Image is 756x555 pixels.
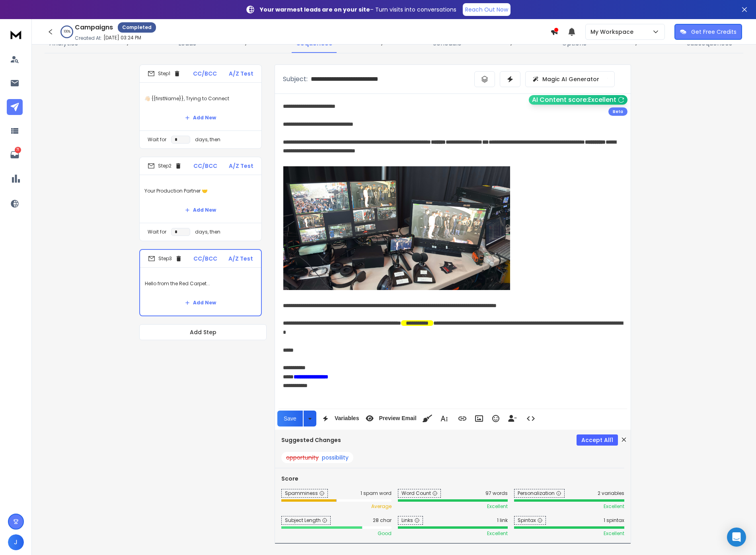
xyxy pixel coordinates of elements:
button: AI Content score:Excellent [529,95,627,105]
p: 100 % [64,29,70,34]
button: Save [277,411,303,426]
span: Spintax [514,516,546,525]
li: Step2CC/BCCA/Z TestYour Production Partner 🤝Add NewWait fordays, then [139,157,262,241]
button: Get Free Credits [674,24,742,40]
button: J [8,534,24,550]
span: 1 spintax [604,517,624,524]
p: 71 [15,147,21,153]
span: Spamminess [281,489,328,498]
span: Preview Email [377,415,418,422]
span: Personalization [514,489,565,498]
button: Add Step [139,324,267,340]
button: More Text [436,411,452,426]
button: Insert Link (⌘K) [455,411,470,426]
button: Clean HTML [420,411,435,426]
p: [DATE] 03:24 PM [103,35,141,41]
button: Accept All1 [577,434,618,446]
span: Variables [333,415,361,422]
p: days, then [195,229,220,235]
button: Magic AI Generator [525,71,615,87]
h3: Suggested Changes [281,436,341,444]
p: A/Z Test [228,255,253,263]
span: 28 char [373,517,392,524]
span: Subject Length [281,516,331,525]
p: CC/BCC [193,255,217,263]
a: Reach Out Now [463,3,510,16]
span: opportunity [286,454,319,462]
button: Insert Image (⌘P) [472,411,487,426]
p: A/Z Test [229,70,253,78]
p: Your Production Partner 🤝 [144,180,257,202]
a: 71 [7,147,23,163]
div: Step 2 [148,162,182,169]
span: excellent [604,503,624,510]
button: Add New [179,202,222,218]
span: good [378,530,392,537]
button: Emoticons [488,411,503,426]
div: Beta [608,107,627,116]
p: Hello from the Red Carpet... [145,273,256,295]
span: Word Count [398,489,441,498]
div: Step 1 [148,70,181,77]
p: Reach Out Now [465,6,508,14]
button: Preview Email [362,411,418,426]
div: Completed [118,22,156,33]
h3: Score [281,475,624,483]
span: average [371,503,392,510]
p: 👋🏻 {{firstName}}, Trying to Connect [144,88,257,110]
p: Wait for [148,229,166,235]
div: Open Intercom Messenger [727,528,746,547]
button: Add New [179,110,222,126]
p: A/Z Test [229,162,253,170]
button: Add New [179,295,222,311]
strong: Your warmest leads are on your site [260,6,370,14]
span: 97 words [485,490,508,497]
li: Step3CC/BCCA/Z TestHello from the Red Carpet...Add New [139,249,262,316]
img: logo [8,27,24,42]
p: CC/BCC [193,162,217,170]
div: Step 3 [148,255,182,262]
p: CC/BCC [193,70,217,78]
p: Magic AI Generator [542,75,599,83]
p: My Workspace [590,28,637,36]
p: days, then [195,136,220,143]
p: Created At: [75,35,102,41]
p: Get Free Credits [691,28,737,36]
button: Variables [318,411,361,426]
p: Subject: [283,74,308,84]
span: possibility [322,454,349,462]
p: Wait for [148,136,166,143]
span: 2 variables [598,490,624,497]
li: Step1CC/BCCA/Z Test👋🏻 {{firstName}}, Trying to ConnectAdd NewWait fordays, then [139,64,262,149]
span: 1 link [497,517,508,524]
p: – Turn visits into conversations [260,6,456,14]
span: excellent [487,530,508,537]
h1: Campaigns [75,23,113,32]
span: excellent [487,503,508,510]
button: Insert Unsubscribe Link [505,411,520,426]
button: Code View [523,411,538,426]
span: Links [398,516,423,525]
span: 1 spam word [360,490,392,497]
span: excellent [604,530,624,537]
